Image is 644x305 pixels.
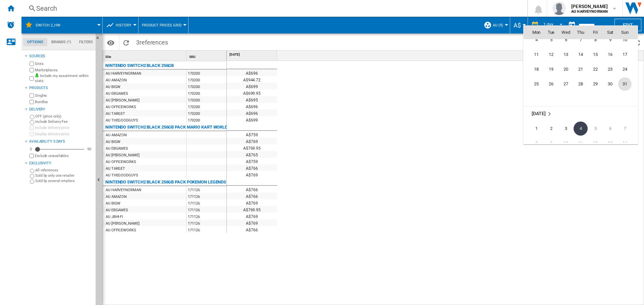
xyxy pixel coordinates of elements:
[603,77,617,91] span: 30
[603,32,618,47] td: Saturday August 9 2025
[589,77,602,91] span: 29
[524,106,638,121] tr: Week undefined
[574,33,587,47] span: 7
[544,32,558,47] td: Tuesday August 5 2025
[524,121,638,136] tr: Week 1
[524,47,544,62] td: Monday August 11 2025
[524,121,544,136] td: Monday September 1 2025
[544,47,558,62] td: Tuesday August 12 2025
[574,63,587,76] span: 21
[559,122,573,135] span: 3
[618,121,638,136] td: Sunday September 7 2025
[524,77,544,91] td: Monday August 25 2025
[574,48,587,61] span: 14
[559,48,573,61] span: 13
[588,121,603,136] td: Friday September 5 2025
[603,77,618,91] td: Saturday August 30 2025
[588,77,603,91] td: Friday August 29 2025
[532,111,545,116] span: [DATE]
[524,77,638,91] tr: Week 5
[603,48,617,61] span: 16
[618,33,632,47] span: 10
[558,62,573,77] td: Wednesday August 20 2025
[544,48,558,61] span: 12
[574,122,588,136] span: 4
[544,26,558,39] th: Tue
[524,26,544,39] th: Mon
[558,32,573,47] td: Wednesday August 6 2025
[544,63,558,76] span: 19
[524,62,638,77] tr: Week 4
[618,136,638,151] td: Sunday September 14 2025
[589,48,602,61] span: 15
[559,63,573,76] span: 20
[573,136,588,151] td: Thursday September 11 2025
[544,136,558,151] td: Tuesday September 9 2025
[603,121,618,136] td: Saturday September 6 2025
[573,77,588,91] td: Thursday August 28 2025
[573,47,588,62] td: Thursday August 14 2025
[530,48,543,61] span: 11
[524,106,638,121] td: September 2025
[544,77,558,91] span: 26
[618,77,632,91] span: 31
[603,33,617,47] span: 9
[558,47,573,62] td: Wednesday August 13 2025
[573,32,588,47] td: Thursday August 7 2025
[603,63,617,76] span: 23
[588,136,603,151] td: Friday September 12 2025
[559,77,573,91] span: 27
[530,33,543,47] span: 4
[618,63,632,76] span: 24
[589,63,602,76] span: 22
[544,33,558,47] span: 5
[573,121,588,136] td: Thursday September 4 2025
[588,62,603,77] td: Friday August 22 2025
[603,62,618,77] td: Saturday August 23 2025
[544,62,558,77] td: Tuesday August 19 2025
[574,77,587,91] span: 28
[524,32,638,47] tr: Week 2
[618,47,638,62] td: Sunday August 17 2025
[524,32,544,47] td: Monday August 4 2025
[573,62,588,77] td: Thursday August 21 2025
[588,32,603,47] td: Friday August 8 2025
[588,47,603,62] td: Friday August 15 2025
[603,26,618,39] th: Sat
[530,63,543,76] span: 18
[524,91,638,106] tr: Week undefined
[559,33,573,47] span: 6
[524,136,544,151] td: Monday September 8 2025
[573,26,588,39] th: Thu
[524,136,638,151] tr: Week 2
[524,26,638,144] md-calendar: Calendar
[524,62,544,77] td: Monday August 18 2025
[544,121,558,136] td: Tuesday September 2 2025
[544,122,558,135] span: 2
[530,77,543,91] span: 25
[618,48,632,61] span: 17
[558,136,573,151] td: Wednesday September 10 2025
[618,62,638,77] td: Sunday August 24 2025
[618,26,638,39] th: Sun
[603,136,618,151] td: Saturday September 13 2025
[618,77,638,91] td: Sunday August 31 2025
[530,122,543,135] span: 1
[544,77,558,91] td: Tuesday August 26 2025
[558,26,573,39] th: Wed
[618,32,638,47] td: Sunday August 10 2025
[558,121,573,136] td: Wednesday September 3 2025
[524,47,638,62] tr: Week 3
[589,33,602,47] span: 8
[588,26,603,39] th: Fri
[558,77,573,91] td: Wednesday August 27 2025
[603,47,618,62] td: Saturday August 16 2025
